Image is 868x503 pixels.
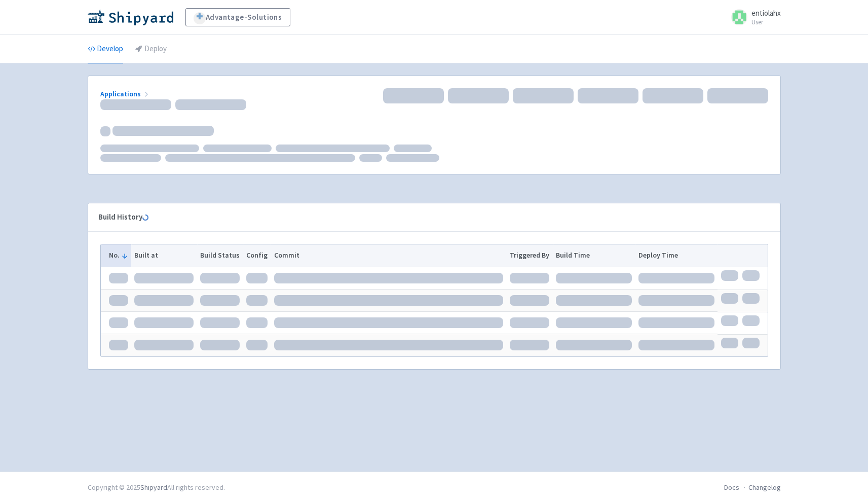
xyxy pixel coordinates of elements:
[751,8,781,18] span: entiolahx
[88,482,225,493] div: Copyright © 2025 All rights reserved.
[635,244,718,267] th: Deploy Time
[100,89,150,98] a: Applications
[507,244,553,267] th: Triggered By
[748,483,781,492] a: Changelog
[140,483,167,492] a: Shipyard
[197,244,243,267] th: Build Status
[724,483,739,492] a: Docs
[135,35,167,63] a: Deploy
[751,19,781,25] small: User
[109,250,128,261] button: No.
[243,244,271,267] th: Config
[185,8,290,26] a: Advantage-Solutions
[98,211,754,223] div: Build History
[553,244,635,267] th: Build Time
[88,35,123,63] a: Develop
[271,244,507,267] th: Commit
[725,9,781,25] a: entiolahx User
[88,9,173,25] img: Shipyard logo
[131,244,197,267] th: Built at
